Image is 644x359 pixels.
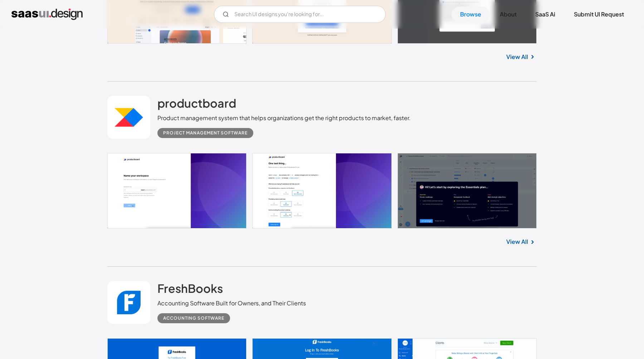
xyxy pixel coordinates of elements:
div: Accounting Software Built for Owners, and Their Clients [157,299,306,308]
h2: FreshBooks [157,281,223,295]
a: home [11,9,83,20]
form: Email Form [214,6,386,23]
input: Search UI designs you're looking for... [214,6,386,23]
a: productboard [157,96,236,114]
a: Submit UI Request [565,6,633,22]
a: SaaS Ai [527,6,564,22]
a: View All [506,53,528,61]
a: View All [506,237,528,246]
a: Browse [452,6,490,22]
a: About [491,6,525,22]
div: Project Management Software [163,129,248,137]
a: FreshBooks [157,281,223,299]
div: Accounting Software [163,314,224,323]
h2: productboard [157,96,236,110]
div: Product management system that helps organizations get the right products to market, faster. [157,114,411,122]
